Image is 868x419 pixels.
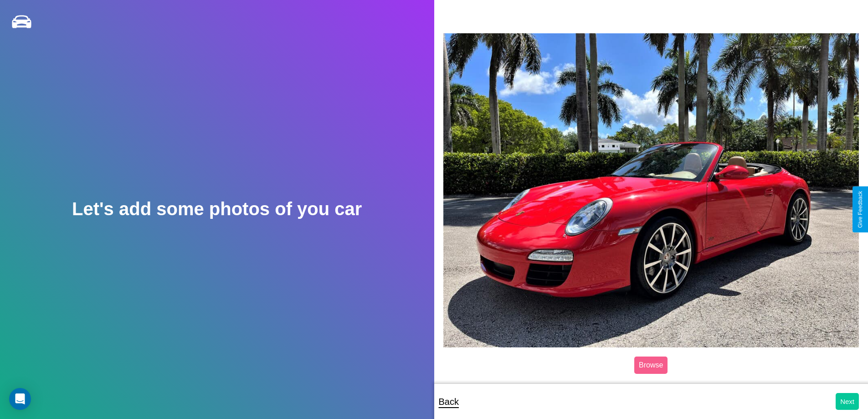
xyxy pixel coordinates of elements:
[443,33,859,347] img: posted
[439,393,459,410] p: Back
[72,199,362,219] h2: Let's add some photos of you car
[836,393,859,410] button: Next
[857,191,863,228] div: Give Feedback
[9,388,31,410] div: Open Intercom Messenger
[634,357,668,374] label: Browse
